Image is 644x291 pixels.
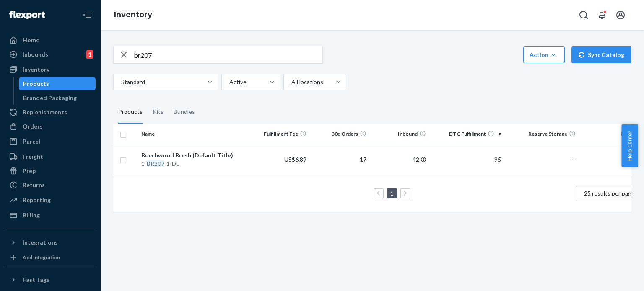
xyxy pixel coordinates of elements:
[5,63,96,76] a: Inventory
[429,144,504,175] td: 95
[571,46,631,63] button: Sync Catalog
[612,7,629,23] button: Open account menu
[23,211,40,219] div: Billing
[594,7,610,23] button: Open notifications
[5,150,96,163] a: Freight
[504,124,579,144] th: Reserve Storage
[229,78,229,86] input: Active
[23,122,43,131] div: Orders
[370,124,430,144] th: Inbound
[107,3,159,27] ol: breadcrumbs
[134,46,322,63] input: Search inventory by name or sku
[19,77,96,90] a: Products
[5,33,96,47] a: Home
[23,196,51,204] div: Reporting
[19,91,96,105] a: Branded Packaging
[5,178,96,192] a: Returns
[114,10,152,19] a: Inventory
[5,236,96,249] button: Integrations
[23,108,67,116] div: Replenishments
[23,254,60,261] div: Add Integration
[584,190,635,197] span: 25 results per page
[9,11,45,19] img: Flexport logo
[5,209,96,222] a: Billing
[5,273,96,286] button: Fast Tags
[284,156,306,163] span: US$6.89
[23,65,49,74] div: Inventory
[86,50,93,59] div: 1
[389,190,395,197] a: Page 1 is your current page
[621,124,638,167] button: Help Center
[571,156,576,163] span: —
[147,160,164,167] em: BR207
[120,78,121,86] input: Standard
[138,124,250,144] th: Name
[23,137,40,146] div: Parcel
[575,7,592,23] button: Open Search Box
[310,124,370,144] th: 30d Orders
[5,164,96,178] a: Prep
[118,100,143,124] div: Products
[153,100,164,124] div: Kits
[291,78,291,86] input: All locations
[530,51,558,59] div: Action
[23,238,58,247] div: Integrations
[141,160,247,168] div: 1- -1-DL
[23,181,45,189] div: Returns
[23,80,49,88] div: Products
[23,36,39,44] div: Home
[23,50,48,59] div: Inbounds
[5,106,96,119] a: Replenishments
[370,144,430,175] td: 42
[5,193,96,207] a: Reporting
[5,48,96,61] a: Inbounds1
[5,252,96,263] a: Add Integration
[23,152,43,161] div: Freight
[23,94,77,102] div: Branded Packaging
[523,46,565,63] button: Action
[23,167,36,175] div: Prep
[5,135,96,148] a: Parcel
[250,124,310,144] th: Fulfillment Fee
[79,7,96,23] button: Close Navigation
[310,144,370,175] td: 17
[141,151,247,160] div: Beechwood Brush (Default Title)
[5,120,96,133] a: Orders
[174,100,195,124] div: Bundles
[429,124,504,144] th: DTC Fulfillment
[23,276,49,284] div: Fast Tags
